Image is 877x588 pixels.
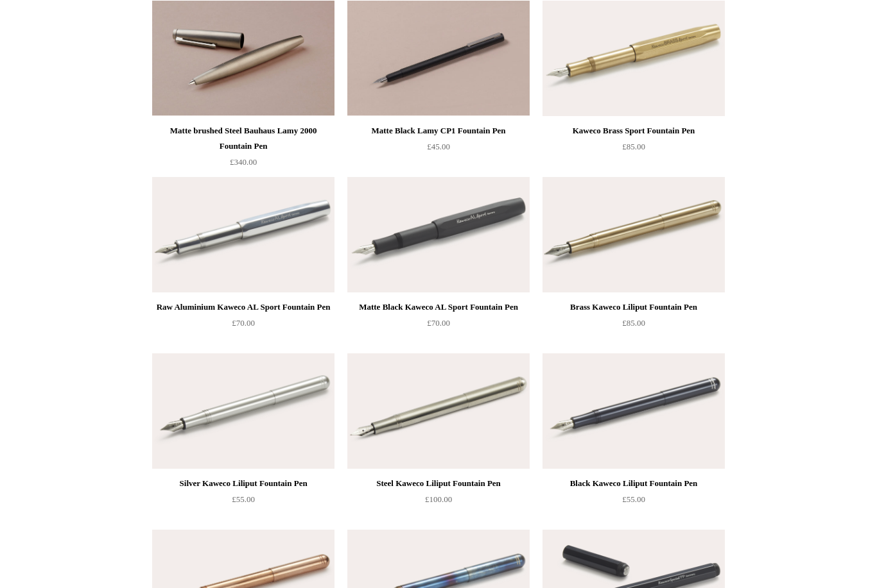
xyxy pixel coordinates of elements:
[351,123,526,139] div: Matte Black Lamy CP1 Fountain Pen
[347,299,530,352] a: Matte Black Kaweco AL Sport Fountain Pen £70.00
[152,123,334,176] a: Matte brushed Steel Bauhaus Lamy 2000 Fountain Pen £340.00
[152,177,334,292] a: Raw Aluminium Kaweco AL Sport Fountain Pen Raw Aluminium Kaweco AL Sport Fountain Pen
[347,353,530,469] img: Steel Kaweco Liliput Fountain Pen
[543,177,725,292] img: Brass Kaweco Liliput Fountain Pen
[347,353,530,469] a: Steel Kaweco Liliput Fountain Pen Steel Kaweco Liliput Fountain Pen
[351,299,526,315] div: Matte Black Kaweco AL Sport Fountain Pen
[543,299,725,352] a: Brass Kaweco Liliput Fountain Pen £85.00
[230,157,257,167] span: £340.00
[546,123,722,139] div: Kaweco Brass Sport Fountain Pen
[152,353,334,469] a: Silver Kaweco Liliput Fountain Pen Silver Kaweco Liliput Fountain Pen
[546,476,722,491] div: Black Kaweco Liliput Fountain Pen
[351,476,526,491] div: Steel Kaweco Liliput Fountain Pen
[543,353,725,469] img: Black Kaweco Liliput Fountain Pen
[347,1,530,116] a: Matte Black Lamy CP1 Fountain Pen Matte Black Lamy CP1 Fountain Pen
[347,177,530,292] img: Matte Black Kaweco AL Sport Fountain Pen
[347,177,530,292] a: Matte Black Kaweco AL Sport Fountain Pen Matte Black Kaweco AL Sport Fountain Pen
[622,494,645,504] span: £55.00
[543,123,725,176] a: Kaweco Brass Sport Fountain Pen £85.00
[232,318,255,328] span: £70.00
[347,476,530,528] a: Steel Kaweco Liliput Fountain Pen £100.00
[543,1,725,116] img: Kaweco Brass Sport Fountain Pen
[427,142,450,151] span: £45.00
[347,1,530,116] img: Matte Black Lamy CP1 Fountain Pen
[425,494,452,504] span: £100.00
[155,299,331,315] div: Raw Aluminium Kaweco AL Sport Fountain Pen
[152,177,334,292] img: Raw Aluminium Kaweco AL Sport Fountain Pen
[152,299,334,352] a: Raw Aluminium Kaweco AL Sport Fountain Pen £70.00
[622,142,645,151] span: £85.00
[152,1,334,116] img: Matte brushed Steel Bauhaus Lamy 2000 Fountain Pen
[543,1,725,116] a: Kaweco Brass Sport Fountain Pen Kaweco Brass Sport Fountain Pen
[347,123,530,176] a: Matte Black Lamy CP1 Fountain Pen £45.00
[152,476,334,528] a: Silver Kaweco Liliput Fountain Pen £55.00
[622,318,645,328] span: £85.00
[152,1,334,116] a: Matte brushed Steel Bauhaus Lamy 2000 Fountain Pen Matte brushed Steel Bauhaus Lamy 2000 Fountain...
[543,476,725,528] a: Black Kaweco Liliput Fountain Pen £55.00
[546,299,722,315] div: Brass Kaweco Liliput Fountain Pen
[427,318,450,328] span: £70.00
[543,177,725,292] a: Brass Kaweco Liliput Fountain Pen Brass Kaweco Liliput Fountain Pen
[232,494,255,504] span: £55.00
[155,476,331,491] div: Silver Kaweco Liliput Fountain Pen
[152,353,334,469] img: Silver Kaweco Liliput Fountain Pen
[155,123,331,154] div: Matte brushed Steel Bauhaus Lamy 2000 Fountain Pen
[543,353,725,469] a: Black Kaweco Liliput Fountain Pen Black Kaweco Liliput Fountain Pen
